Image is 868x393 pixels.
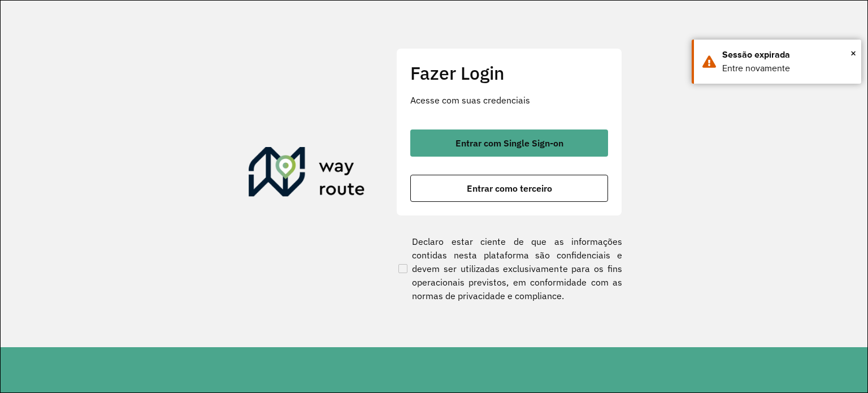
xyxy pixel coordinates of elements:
button: Close [850,45,856,62]
div: Sessão expirada [722,48,853,62]
span: Entrar com Single Sign-on [455,139,563,148]
button: button [410,129,608,157]
h2: Fazer Login [410,62,608,84]
button: button [410,175,608,202]
span: × [850,45,856,62]
span: Entrar como terceiro [467,184,552,193]
div: Entre novamente [722,62,853,75]
img: Roteirizador AmbevTech [249,147,365,201]
label: Declaro estar ciente de que as informações contidas nesta plataforma são confidenciais e devem se... [396,235,622,303]
p: Acesse com suas credenciais [410,93,608,107]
